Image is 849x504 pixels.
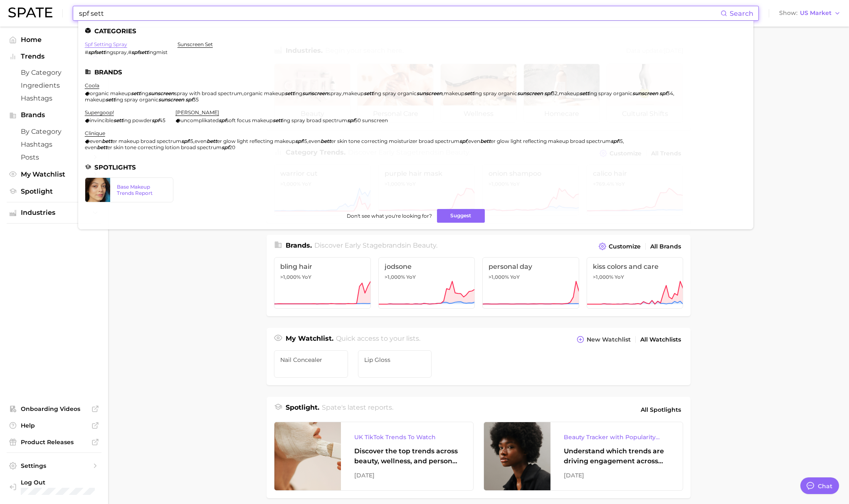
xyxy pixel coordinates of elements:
[7,403,101,415] a: Onboarding Videos
[474,90,517,96] span: ing spray organic
[85,82,99,89] a: coola
[222,144,229,150] em: spf
[347,213,432,219] span: Don't see what you're looking for?
[286,403,319,417] h1: Spotlight.
[21,479,96,486] span: Log Out
[552,90,558,96] span: 32
[618,138,623,144] span: 15
[437,209,485,223] button: Suggest
[593,274,613,280] span: >1,000%
[650,243,681,250] span: All Brands
[195,138,207,144] span: even
[131,49,148,55] em: spfsett
[489,263,573,270] span: personal day
[106,96,115,103] em: sett
[354,470,460,480] div: [DATE]
[21,111,87,119] span: Brands
[21,405,87,413] span: Onboarding Videos
[385,274,405,280] span: >1,000%
[85,164,747,171] li: Spotlights
[7,79,101,92] a: Ingredients
[640,336,681,343] span: All Watchlists
[123,117,152,123] span: ing powder
[587,336,631,343] span: New Watchlist
[544,90,552,96] em: spf
[159,117,165,123] span: 45
[85,49,168,55] div: ,
[280,274,301,280] span: >1,000%
[152,117,159,123] em: spf
[21,69,87,76] span: by Category
[175,109,219,116] a: [PERSON_NAME]
[302,274,311,280] span: YoY
[336,334,420,345] h2: Quick access to your lists.
[7,109,101,121] button: Brands
[587,257,684,309] a: kiss colors and care>1,000% YoY
[8,7,52,17] img: SPATE
[459,138,467,144] em: spf
[7,207,101,219] button: Industries
[480,138,491,144] em: bett
[217,138,295,144] span: er glow light reflecting makeup
[343,90,364,96] span: makeup
[97,144,107,150] em: bett
[148,90,174,96] em: sunscreen
[21,128,87,135] span: by Category
[102,138,112,144] em: bett
[114,117,123,123] em: sett
[294,90,302,96] span: ing
[280,263,365,270] span: bling hair
[321,138,331,144] em: bett
[90,90,131,96] span: organic makeup
[148,49,168,55] span: ingmist
[559,90,580,96] span: makeup
[609,243,641,250] span: Customize
[7,33,101,46] a: Home
[88,49,105,55] em: spfsett
[378,257,475,309] a: jodsone>1,000% YoY
[21,209,87,216] span: Industries
[354,432,460,442] div: UK TikTok Trends To Watch
[580,90,589,96] em: sett
[638,334,683,345] a: All Watchlists
[639,403,683,417] a: All Spotlights
[273,117,282,123] em: sett
[7,168,101,181] a: My Watchlist
[180,117,219,123] span: uncomplikated
[282,117,347,123] span: ing spray broad spectrum
[7,460,101,472] a: Settings
[373,90,417,96] span: ing spray organic
[444,90,464,96] span: makeup
[659,90,667,96] em: spf
[174,90,242,96] span: spray with broad spectrum
[468,138,480,144] span: even
[286,334,333,345] h1: My Watchlist.
[229,144,235,150] span: 20
[364,356,426,363] span: Lip Gloss
[274,257,371,309] a: bling hair>1,000% YoY
[244,90,285,96] span: organic makeup
[90,117,114,123] span: invincible
[141,90,148,96] span: ing
[274,350,348,378] a: Nail Concealer
[564,432,669,442] div: Beauty Tracker with Popularity Index
[7,476,101,497] a: Log out. Currently logged in with e-mail leon@palladiobeauty.com.
[730,10,753,17] span: Search
[491,138,611,144] span: er glow light reflecting makeup broad spectrum
[648,241,683,252] a: All Brands
[358,350,432,378] a: Lip Gloss
[632,90,658,96] em: sunscreen
[7,419,101,432] a: Help
[7,125,101,138] a: by Category
[178,41,213,47] a: sunscreen set
[406,274,416,280] span: YoY
[21,438,87,446] span: Product Releases
[303,138,307,144] span: 15
[219,117,226,123] em: spf
[85,96,106,103] span: makeup
[90,138,102,144] span: even
[314,241,437,249] span: Discover Early Stage brands in .
[597,241,643,252] button: Customize
[667,90,673,96] span: 34
[7,138,101,151] a: Hashtags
